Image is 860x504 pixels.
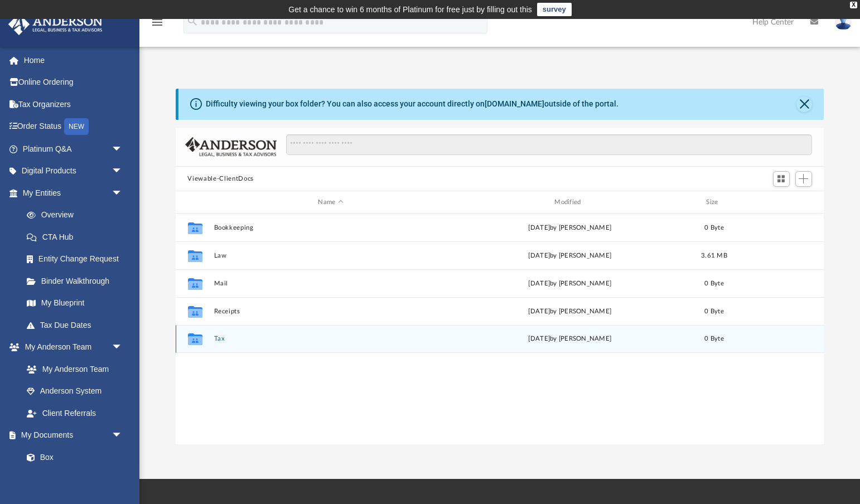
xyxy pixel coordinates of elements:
[773,171,790,187] button: Switch to Grid View
[8,93,139,115] a: Tax Organizers
[453,334,687,344] div: [DATE] by [PERSON_NAME]
[16,446,128,468] a: Box
[176,214,824,445] div: grid
[16,270,139,292] a: Binder Walkthrough
[112,182,134,205] span: arrow_drop_down
[151,21,164,29] a: menu
[112,138,134,161] span: arrow_drop_down
[214,224,448,231] button: Bookkeeping
[187,174,253,184] button: Viewable-ClientDocs
[214,308,448,315] button: Receipts
[214,252,448,259] button: Law
[206,98,619,110] div: Difficulty viewing your box folder? You can also access your account directly on outside of the p...
[8,160,139,182] a: Digital Productsarrow_drop_down
[704,308,724,314] span: 0 Byte
[112,424,134,447] span: arrow_drop_down
[214,280,448,287] button: Mail
[151,16,164,29] i: menu
[485,99,544,108] a: [DOMAIN_NAME]
[8,71,139,94] a: Online Ordering
[537,3,572,16] a: survey
[8,115,139,138] a: Order StatusNEW
[16,314,139,336] a: Tax Due Dates
[8,424,134,447] a: My Documentsarrow_drop_down
[16,358,128,380] a: My Anderson Team
[16,204,139,226] a: Overview
[286,134,811,156] input: Search files and folders
[288,3,532,16] div: Get a chance to win 6 months of Platinum for free just by filling out this
[692,197,736,207] div: Size
[795,171,812,187] button: Add
[16,380,134,403] a: Anderson System
[452,197,687,207] div: Modified
[8,49,139,71] a: Home
[64,118,89,135] div: NEW
[112,336,134,359] span: arrow_drop_down
[5,13,106,35] img: Anderson Advisors Platinum Portal
[180,197,208,207] div: id
[112,160,134,183] span: arrow_drop_down
[16,402,134,424] a: Client Referrals
[701,253,727,259] span: 3.61 MB
[453,251,687,261] div: [DATE] by [PERSON_NAME]
[453,307,687,317] div: [DATE] by [PERSON_NAME]
[16,292,134,314] a: My Blueprint
[453,223,687,233] div: [DATE] by [PERSON_NAME]
[796,96,812,112] button: Close
[8,182,139,204] a: My Entitiesarrow_drop_down
[16,248,139,270] a: Entity Change Request
[16,226,139,248] a: CTA Hub
[186,15,199,27] i: search
[741,197,819,207] div: id
[835,14,852,30] img: User Pic
[213,197,447,207] div: Name
[453,279,687,289] div: [DATE] by [PERSON_NAME]
[704,336,724,342] span: 0 Byte
[850,2,857,8] div: close
[214,336,448,343] button: Tax
[8,138,139,160] a: Platinum Q&Aarrow_drop_down
[704,225,724,231] span: 0 Byte
[8,336,134,358] a: My Anderson Teamarrow_drop_down
[704,280,724,287] span: 0 Byte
